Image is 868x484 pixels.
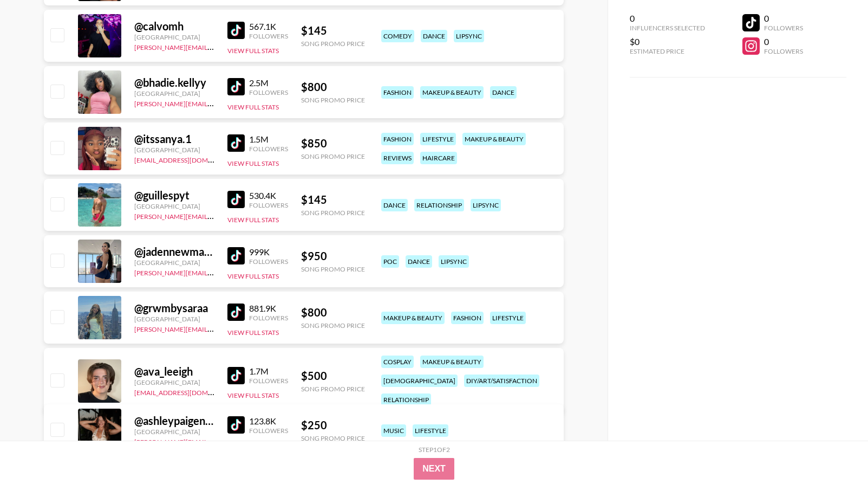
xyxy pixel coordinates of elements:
[301,96,365,104] div: Song Promo Price
[227,272,279,280] button: View Full Stats
[134,267,295,277] a: [PERSON_NAME][EMAIL_ADDRESS][DOMAIN_NAME]
[134,315,214,323] div: [GEOGRAPHIC_DATA]
[381,312,445,324] div: makeup & beauty
[814,430,855,471] iframe: Drift Widget Chat Controller
[227,216,279,224] button: View Full Stats
[227,367,245,384] img: TikTok
[227,47,279,55] button: View Full Stats
[227,159,279,167] button: View Full Stats
[249,78,288,88] div: 2.5M
[381,86,414,99] div: fashion
[420,86,484,99] div: makeup & beauty
[134,259,214,267] div: [GEOGRAPHIC_DATA]
[249,88,288,96] div: Followers
[134,245,214,259] div: @ jadennewmannn
[381,133,414,145] div: fashion
[301,152,365,160] div: Song Promo Price
[764,13,803,24] div: 0
[227,78,245,95] img: TikTok
[764,47,803,55] div: Followers
[227,328,279,337] button: View Full Stats
[419,446,450,454] div: Step 1 of 2
[413,424,448,437] div: lifestyle
[249,32,288,40] div: Followers
[227,191,245,208] img: TikTok
[381,356,414,368] div: cosplay
[227,416,245,434] img: TikTok
[464,375,539,387] div: diy/art/satisfaction
[414,199,464,211] div: relationship
[134,428,214,436] div: [GEOGRAPHIC_DATA]
[490,312,526,324] div: lifestyle
[301,209,365,217] div: Song Promo Price
[249,134,288,145] div: 1.5M
[421,30,447,42] div: dance
[420,152,457,164] div: haircare
[227,134,245,152] img: TikTok
[249,145,288,153] div: Followers
[249,366,288,377] div: 1.7M
[249,314,288,322] div: Followers
[134,146,214,154] div: [GEOGRAPHIC_DATA]
[301,40,365,48] div: Song Promo Price
[134,386,243,397] a: [EMAIL_ADDRESS][DOMAIN_NAME]
[630,36,705,47] div: $0
[134,98,295,108] a: [PERSON_NAME][EMAIL_ADDRESS][DOMAIN_NAME]
[227,22,245,39] img: TikTok
[134,378,214,386] div: [GEOGRAPHIC_DATA]
[227,247,245,264] img: TikTok
[301,80,365,94] div: $ 800
[134,189,214,202] div: @ guillespyt
[764,24,803,32] div: Followers
[301,306,365,319] div: $ 800
[490,86,517,99] div: dance
[227,304,245,321] img: TikTok
[439,255,469,268] div: lipsync
[630,24,705,32] div: Influencers Selected
[134,20,214,33] div: @ calvomh
[249,427,288,435] div: Followers
[249,303,288,314] div: 881.9K
[630,47,705,55] div: Estimated Price
[227,103,279,111] button: View Full Stats
[301,369,365,383] div: $ 500
[249,247,288,257] div: 999K
[301,137,365,150] div: $ 850
[764,36,803,47] div: 0
[301,418,365,432] div: $ 250
[381,255,399,268] div: poc
[381,30,414,42] div: comedy
[249,201,288,209] div: Followers
[249,257,288,266] div: Followers
[134,132,214,146] div: @ itssanya.1
[301,24,365,37] div: $ 145
[451,312,484,324] div: fashion
[420,133,456,145] div: lifestyle
[454,30,484,42] div: lipsync
[406,255,432,268] div: dance
[249,190,288,201] div: 530.4K
[227,391,279,399] button: View Full Stats
[381,199,408,211] div: dance
[381,424,406,437] div: music
[301,434,365,442] div: Song Promo Price
[134,301,214,315] div: @ grwmbysaraa
[471,199,501,211] div: lipsync
[134,89,214,98] div: [GEOGRAPHIC_DATA]
[381,375,458,387] div: [DEMOGRAPHIC_DATA]
[134,41,346,51] a: [PERSON_NAME][EMAIL_ADDRESS][PERSON_NAME][DOMAIN_NAME]
[301,321,365,330] div: Song Promo Price
[249,21,288,32] div: 567.1K
[420,356,484,368] div: makeup & beauty
[462,133,526,145] div: makeup & beauty
[381,393,431,406] div: relationship
[630,13,705,24] div: 0
[301,265,365,273] div: Song Promo Price
[301,385,365,393] div: Song Promo Price
[301,193,365,206] div: $ 145
[134,202,214,210] div: [GEOGRAPHIC_DATA]
[134,154,243,164] a: [EMAIL_ADDRESS][DOMAIN_NAME]
[249,377,288,385] div: Followers
[249,416,288,427] div: 123.8K
[134,365,214,378] div: @ ava_leeigh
